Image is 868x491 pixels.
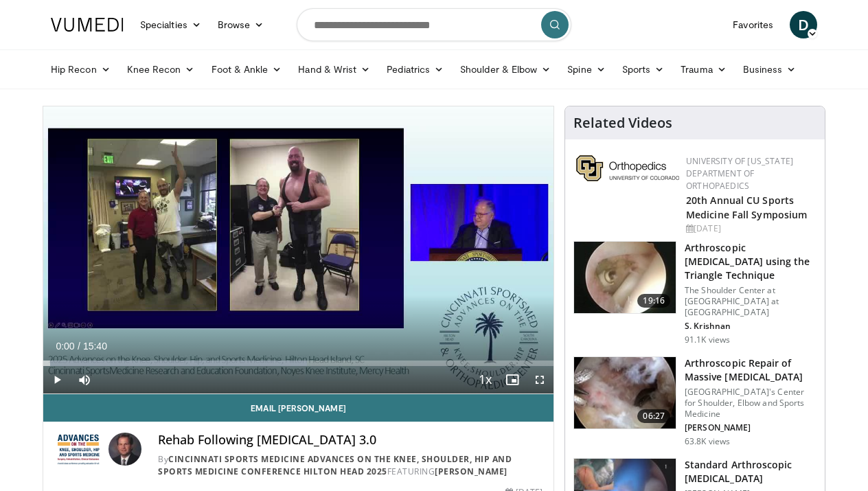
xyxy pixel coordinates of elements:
a: Favorites [724,11,781,38]
a: Spine [559,56,613,83]
input: Search topics, interventions [297,8,571,41]
a: Cincinnati Sports Medicine Advances on the Knee, Shoulder, Hip and Sports Medicine Conference Hil... [158,453,512,477]
div: [DATE] [686,222,814,235]
div: Progress Bar [43,361,553,366]
h4: Rehab Following [MEDICAL_DATA] 3.0 [158,433,542,448]
a: Shoulder & Elbow [452,56,559,83]
a: Hip Recon [43,56,119,83]
video-js: Video Player [43,106,553,394]
span: / [78,341,80,352]
span: 19:16 [637,294,670,308]
img: Avatar [108,433,141,466]
div: By FEATURING [158,453,542,478]
a: University of [US_STATE] Department of Orthopaedics [686,155,793,192]
button: Fullscreen [526,366,553,393]
a: Hand & Wrist [290,56,378,83]
a: [PERSON_NAME] [435,466,507,477]
a: Pediatrics [378,56,452,83]
h4: Related Videos [573,115,672,131]
a: Specialties [132,11,209,38]
a: Sports [614,56,673,83]
img: 355603a8-37da-49b6-856f-e00d7e9307d3.png.150x105_q85_autocrop_double_scale_upscale_version-0.2.png [576,155,679,181]
button: Playback Rate [471,366,499,393]
img: VuMedi Logo [51,18,124,32]
p: [GEOGRAPHIC_DATA]'s Center for Shoulder, Elbow and Sports Medicine [685,387,816,420]
a: 20th Annual CU Sports Medicine Fall Symposium [686,194,807,221]
span: 15:40 [83,341,107,352]
a: Browse [209,11,273,38]
h3: Arthroscopic Repair of Massive [MEDICAL_DATA] [685,356,816,384]
a: 06:27 Arthroscopic Repair of Massive [MEDICAL_DATA] [GEOGRAPHIC_DATA]'s Center for Shoulder, Elbo... [573,356,816,447]
img: krish_3.png.150x105_q85_crop-smart_upscale.jpg [574,242,676,313]
p: S. Krishnan [685,321,816,332]
p: 63.8K views [685,436,730,447]
img: Cincinnati Sports Medicine Advances on the Knee, Shoulder, Hip and Sports Medicine Conference Hil... [54,433,103,466]
a: Foot & Ankle [203,56,290,83]
img: 281021_0002_1.png.150x105_q85_crop-smart_upscale.jpg [574,357,676,429]
h3: Standard Arthroscopic [MEDICAL_DATA] [685,458,816,486]
h3: Arthroscopic [MEDICAL_DATA] using the Triangle Technique [685,241,816,282]
button: Mute [71,366,98,393]
a: Trauma [672,56,735,83]
span: 0:00 [56,341,74,352]
p: 91.1K views [685,334,730,345]
a: Email [PERSON_NAME] [43,394,553,422]
a: Business [735,56,805,83]
a: Knee Recon [119,56,203,83]
p: [PERSON_NAME] [685,422,816,433]
p: The Shoulder Center at [GEOGRAPHIC_DATA] at [GEOGRAPHIC_DATA] [685,285,816,318]
a: 19:16 Arthroscopic [MEDICAL_DATA] using the Triangle Technique The Shoulder Center at [GEOGRAPHIC... [573,241,816,345]
button: Enable picture-in-picture mode [499,366,526,393]
button: Play [43,366,71,393]
a: D [790,11,817,38]
span: 06:27 [637,409,670,423]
